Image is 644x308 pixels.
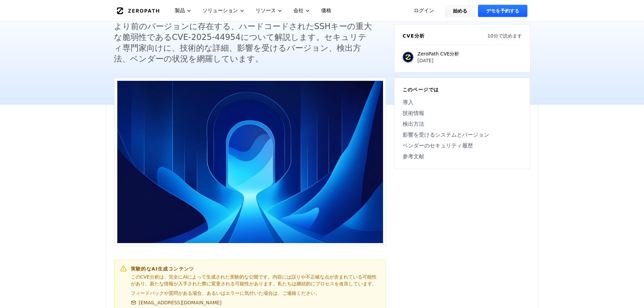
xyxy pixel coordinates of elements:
font: ベンダーのセキュリティ履歴 [403,142,473,149]
font: 影響を受けるシステムとバージョン [403,132,489,138]
a: 技術情報 [403,109,522,117]
a: 導入 [403,98,522,106]
font: このページでは [403,87,439,92]
font: ソリューション [202,7,238,14]
a: デモを予約する [478,5,527,17]
a: 参考文献 [403,152,522,161]
font: 製品 [175,7,185,14]
font: フィードバックや質問がある場合、あるいはエラーに気付いた場合は、ご連絡ください。 [131,290,320,296]
font: 会社 [293,7,304,14]
img: ZeroPath CVE分析 [403,52,413,63]
font: [DATE] [418,58,433,63]
font: デモを予約する [486,8,519,14]
a: 影響を受けるシステムとバージョン [403,131,522,139]
a: 検出方法 [403,120,522,128]
font: リソース [256,7,276,14]
a: ログイン [406,5,442,17]
font: [EMAIL_ADDRESS][DOMAIN_NAME] [139,300,222,305]
font: 検出方法 [403,121,424,127]
a: 始める [445,5,475,17]
font: CVE分析 [403,33,425,39]
font: 始める [453,8,467,14]
a: [EMAIL_ADDRESS][DOMAIN_NAME] [131,299,222,306]
font: 技術情報 [403,110,424,116]
font: 実験的なAI生成コンテンツ [131,266,194,271]
font: 分で読めます [494,33,522,39]
font: 価格 [321,7,331,14]
font: 参考文献 [403,153,424,160]
a: ベンダーのセキュリティ履歴 [403,142,522,150]
font: ログイン [414,7,434,14]
img: Ruckus SmartZone CVE-2025-44954: ハードコードされたSSHキーの脆弱性 – 概要と技術レビュー [117,81,383,243]
font: 10 [487,33,494,39]
font: ZeroPath CVE分析 [418,51,459,56]
font: この簡潔な概要では、Ruckus SmartZone 6.1.2p3 Refresh Build より前のバージョンに存在する、ハードコードされたSSHキーの重大な脆弱性であるCVE-2025-... [114,11,372,64]
font: 導入 [403,99,413,105]
font: このCVE分析は、完全にAIによって生成された実験的な公開です。内容には誤りや不正確な点が含まれている可能性があり、新たな情報が入手された際に変更される可能性があります。私たちは継続的にプロセス... [131,274,377,286]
